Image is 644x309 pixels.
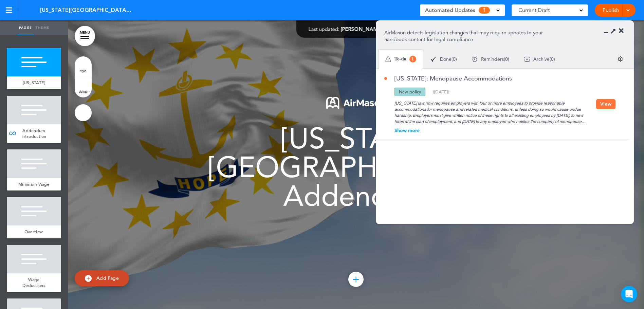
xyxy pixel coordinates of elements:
[308,26,339,32] span: Last updated:
[308,26,404,32] div: —
[384,128,596,133] div: Show more
[22,277,45,289] span: Wage Deductions
[18,181,50,187] span: Minimum Wage
[79,89,88,93] span: delete
[453,57,456,61] span: 0
[385,56,391,62] img: apu_icons_todo.svg
[479,7,490,14] span: 1
[434,89,448,94] span: [DATE]
[524,56,530,62] img: apu_icons_archive.svg
[75,26,95,46] a: MENU
[75,77,92,97] a: delete
[7,76,61,89] a: [US_STATE]
[7,124,61,143] a: Addendum Introduction
[600,4,621,17] a: Publish
[17,20,34,35] a: Pages
[431,56,437,62] img: apu_icons_done.svg
[394,88,425,96] div: New policy
[384,29,553,43] p: AirMason detects legislation changes that may require updates to your handbook content for legal ...
[75,56,92,77] a: style
[9,131,16,135] img: infinity_blue.svg
[481,57,504,61] span: Reminders
[425,5,475,15] span: Automated Updates
[464,50,517,68] div: ( )
[384,75,512,81] a: [US_STATE]: Menopause Accommodations
[21,128,47,140] span: Addendum Introduction
[341,26,382,32] span: [PERSON_NAME]
[7,178,61,191] a: Minimum Wage
[326,97,386,109] img: 1722553576973-Airmason_logo_White.png
[208,121,503,213] span: [US_STATE][GEOGRAPHIC_DATA] Addendum
[23,80,45,86] span: [US_STATE]
[80,69,86,73] span: style
[433,90,449,94] div: ( )
[423,50,464,68] div: ( )
[517,50,563,68] div: ( )
[596,99,615,109] button: View
[7,273,61,292] a: Wage Deductions
[75,270,129,286] a: Add Page
[96,275,119,281] span: Add Page
[394,57,406,61] span: To-do
[518,5,550,15] span: Current Draft
[505,57,508,61] span: 0
[384,96,596,125] div: [US_STATE] law now requires employers with four or more employees to provide reasonable accommoda...
[7,225,61,238] a: Overtime
[440,57,452,61] span: Done
[551,57,554,61] span: 0
[618,56,623,62] img: settings.svg
[472,56,478,62] img: apu_icons_remind.svg
[533,57,550,61] span: Archive
[34,20,51,35] a: Theme
[24,229,43,235] span: Overtime
[409,56,416,62] span: 1
[40,6,132,14] span: [US_STATE][GEOGRAPHIC_DATA] Addendum
[621,286,637,302] div: Open Intercom Messenger
[85,275,92,282] img: add.svg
